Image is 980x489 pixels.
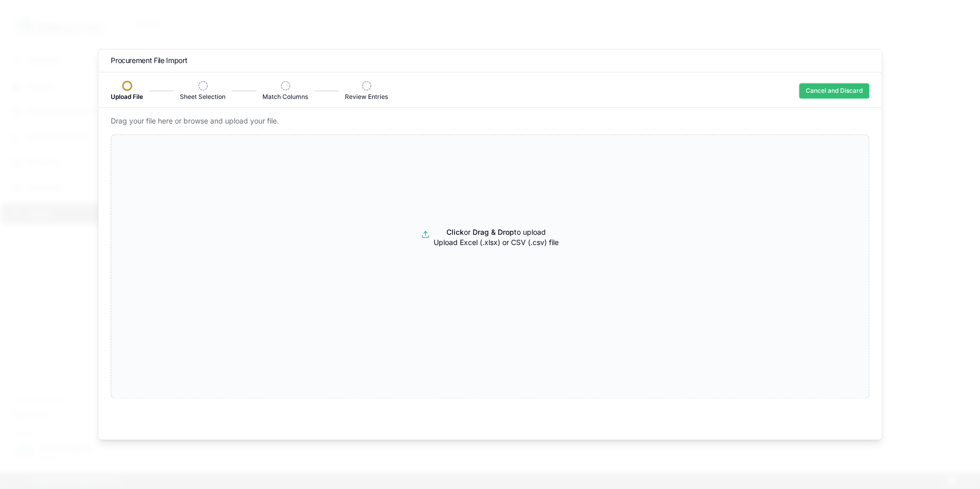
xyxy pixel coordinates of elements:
[345,93,388,101] span: Review Entries
[446,228,464,236] span: Click
[111,55,869,66] h2: Procurement File Import
[111,116,869,126] p: Drag your file here or browse and upload your file.
[799,83,869,98] button: Cancel and Discard
[111,93,143,101] span: Upload File
[111,145,869,330] button: Clickor Drag & Dropto upload Upload Excel (.xlsx) or CSV (.csv) file
[180,93,226,101] span: Sheet Selection
[473,228,514,236] span: Drag & Drop
[434,227,559,248] p: or to upload Upload Excel (.xlsx) or CSV (.csv) file
[262,93,308,101] span: Match Columns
